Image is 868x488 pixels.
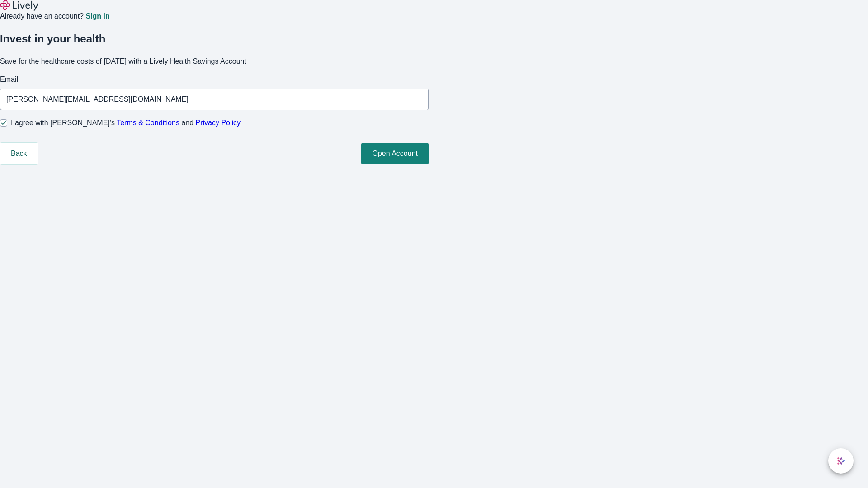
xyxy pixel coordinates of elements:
span: I agree with [PERSON_NAME]’s and [11,117,241,128]
a: Privacy Policy [196,119,241,127]
svg: Lively AI Assistant [836,456,845,465]
a: Terms & Conditions [117,119,179,127]
button: Open Account [361,143,429,164]
button: chat [828,448,854,474]
a: Sign in [85,13,109,20]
